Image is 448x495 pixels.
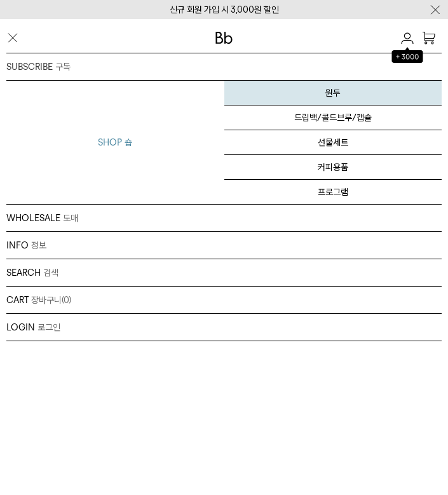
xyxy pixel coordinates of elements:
p: SHOP [98,136,122,149]
p: 로그인 [37,321,60,334]
a: 드립백/콜드브루/캡슐 [224,105,442,130]
img: 로고 [215,32,233,44]
a: 프로그램 [224,180,442,204]
a: 원두 [224,81,442,105]
p: 숍 [125,136,132,149]
p: 검색 [43,266,58,279]
p: 장바구니 [31,294,62,306]
a: 신규 회원 가입 시 3,000원 할인 [170,4,279,15]
a: SHOP 숍 [6,81,224,204]
p: LOGIN [6,321,35,334]
p: (0) [62,294,71,306]
a: 커피용품 [224,155,442,180]
a: LOGIN 로그인 [6,314,442,341]
p: SEARCH [6,266,41,279]
a: 선물세트 [224,130,442,155]
a: CART 장바구니 (0) [6,287,442,314]
p: CART [6,294,29,306]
